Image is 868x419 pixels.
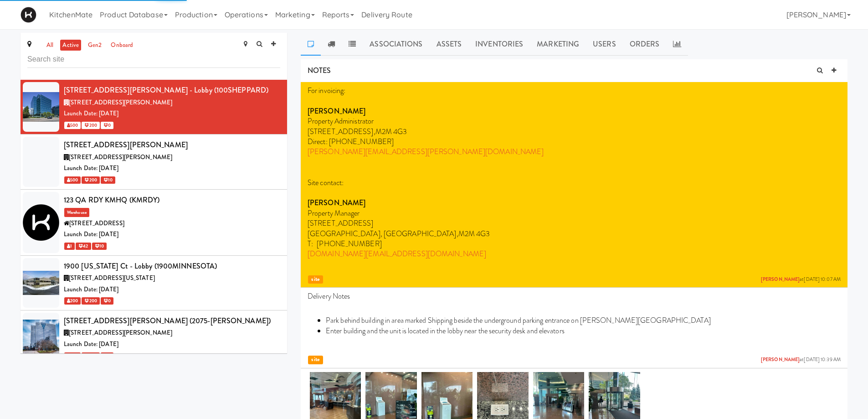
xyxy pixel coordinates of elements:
div: [STREET_ADDRESS][PERSON_NAME] - Lobby (100SHEPPARD) [64,83,280,97]
div: 123 QA RDY KMHQ (KMRDY) [64,193,280,207]
span: 200 [82,176,99,184]
span: at [DATE] 10:07 AM [761,276,841,283]
span: 10 [101,176,115,184]
span: [STREET_ADDRESS] [69,219,124,228]
span: 200 [64,297,81,305]
div: [STREET_ADDRESS][PERSON_NAME] (2075-[PERSON_NAME]) [64,314,280,328]
a: Marketing [530,33,586,56]
span: 200 [82,352,99,360]
a: [PERSON_NAME] [761,276,800,283]
span: Site contact: [308,177,344,188]
li: 1900 [US_STATE] Ct - Lobby (1900MINNESOTA)[STREET_ADDRESS][US_STATE]Launch Date: [DATE] 200 200 0 [21,256,287,310]
p: [STREET_ADDRESS], [308,127,841,137]
a: onboard [108,40,135,51]
a: Assets [430,33,469,56]
span: site [308,275,323,284]
span: T: [PHONE_NUMBER] [308,238,382,249]
span: [STREET_ADDRESS][US_STATE] [69,274,155,282]
p: For invoicing: [308,86,841,96]
div: Launch Date: [DATE] [64,339,280,350]
span: Warehouse [64,208,89,217]
strong: [PERSON_NAME] [308,197,365,208]
span: 500 [64,122,81,129]
a: Orders [623,33,667,56]
div: Launch Date: [DATE] [64,229,280,240]
strong: [PERSON_NAME] [308,106,365,116]
span: 0 [101,122,113,129]
span: [STREET_ADDRESS][PERSON_NAME] [69,98,172,107]
span: M2M 4G3 [375,126,407,137]
span: site [308,356,323,364]
img: Micromart [21,7,36,23]
a: [PERSON_NAME][EMAIL_ADDRESS][PERSON_NAME][DOMAIN_NAME] [308,146,544,157]
a: [PERSON_NAME] [761,356,800,363]
span: 0 [101,352,113,360]
div: [STREET_ADDRESS][PERSON_NAME] [64,138,280,152]
div: Launch Date: [DATE] [64,284,280,295]
input: Search site [27,51,280,68]
span: [STREET_ADDRESS][PERSON_NAME] [69,153,172,161]
span: [STREET_ADDRESS] [308,218,374,228]
a: gen2 [86,40,104,51]
div: 1900 [US_STATE] Ct - Lobby (1900MINNESOTA) [64,259,280,273]
p: Delivery Notes [308,291,841,301]
li: 123 QA RDY KMHQ (KMRDY)Warehouse[STREET_ADDRESS]Launch Date: [DATE] 1 42 10 [21,190,287,256]
span: at [DATE] 10:39 AM [761,357,841,363]
li: Park behind building in area marked Shipping beside the underground parking entrance on [PERSON_N... [326,316,841,326]
li: [STREET_ADDRESS][PERSON_NAME] (2075-[PERSON_NAME])[STREET_ADDRESS][PERSON_NAME]Launch Date: [DATE... [21,310,287,365]
span: Property Administrator [308,116,374,126]
li: Enter building and the unit is located in the lobby near the security desk and elevators [326,326,841,336]
span: Property Manager [308,208,360,218]
span: 0 [101,297,113,305]
li: [STREET_ADDRESS][PERSON_NAME][STREET_ADDRESS][PERSON_NAME]Launch Date: [DATE] 500 200 10 [21,134,287,189]
span: 500 [64,176,81,184]
div: Launch Date: [DATE] [64,163,280,174]
span: Direct: [PHONE_NUMBER] [308,136,394,147]
span: 1 [64,243,75,250]
li: [STREET_ADDRESS][PERSON_NAME] - Lobby (100SHEPPARD)[STREET_ADDRESS][PERSON_NAME]Launch Date: [DAT... [21,80,287,134]
a: Inventories [468,33,530,56]
span: M2M 4G3 [458,228,490,239]
a: Users [586,33,623,56]
a: all [44,40,56,51]
span: 200 [82,122,99,129]
a: active [60,40,81,51]
div: Launch Date: [DATE] [64,108,280,119]
span: [STREET_ADDRESS][PERSON_NAME] [69,328,172,337]
a: Associations [363,33,429,56]
span: NOTES [308,65,331,76]
a: [DOMAIN_NAME][EMAIL_ADDRESS][DOMAIN_NAME] [308,248,486,259]
span: 200 [64,352,81,360]
span: 10 [92,243,107,250]
span: 42 [76,243,91,250]
span: [GEOGRAPHIC_DATA], [GEOGRAPHIC_DATA], [308,228,458,239]
span: 200 [82,297,99,305]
